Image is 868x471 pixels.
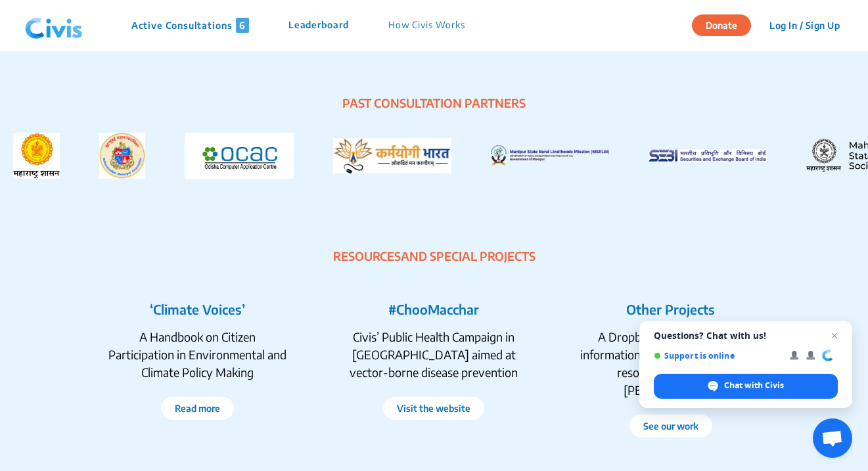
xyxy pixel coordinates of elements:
h2: #ChooMacchar [342,302,526,317]
img: Karmayogi Bharat [333,133,451,179]
span: 6 [236,18,249,33]
a: Read more [175,401,220,415]
div: Chat with Civis [654,374,838,399]
img: BMC [99,133,145,179]
div: A Handbook on Citizen Participation in Environmental and Climate Policy Making [105,328,289,381]
p: How Civis Works [388,18,465,33]
div: Open chat [813,418,852,458]
span: Close chat [827,328,842,344]
button: Read more [161,397,234,420]
img: navlogo.png [20,6,88,45]
p: Leaderboard [288,18,349,33]
button: See our work [629,415,712,437]
a: See our work [643,419,698,433]
div: Civis’ Public Health Campaign in [GEOGRAPHIC_DATA] aimed at vector-borne disease prevention [342,328,526,381]
button: Log In / Sign Up [761,15,848,35]
a: Donate [692,18,761,31]
img: OCAC [185,133,294,179]
h2: ‘Climate Voices’ [105,302,289,317]
div: A Dropbox folder containing information on all past projects and resources created by [PERSON_NAME] [579,328,763,399]
button: Donate [692,14,751,36]
a: Visit the website [397,401,470,415]
img: Manipur State Rural Livelihoods Mission [491,133,609,179]
div: RESOURCES AND SPECIAL PROJECTS [79,247,789,265]
img: Securities and Exchange Board of India [649,133,767,179]
span: Chat with Civis [724,380,784,392]
h2: Other Projects [579,302,763,317]
p: Active Consultations [131,18,249,33]
button: Visit the website [383,397,484,420]
img: Government of Maharashtra [13,133,60,179]
span: Support is online [654,351,781,361]
span: Questions? Chat with us! [654,330,838,341]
